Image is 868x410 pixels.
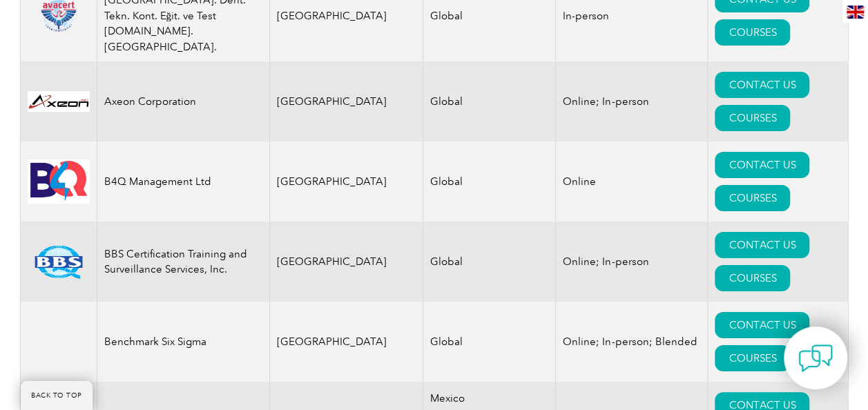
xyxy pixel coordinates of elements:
td: Global [423,141,556,222]
img: contact-chat.png [798,341,833,375]
td: [GEOGRAPHIC_DATA] [269,61,423,141]
td: Global [423,222,556,302]
td: Axeon Corporation [97,61,269,141]
td: Online; In-person [556,61,708,141]
td: Benchmark Six Sigma [97,302,269,382]
a: CONTACT US [715,232,809,258]
img: 28820fe6-db04-ea11-a811-000d3a793f32-logo.jpg [28,91,90,112]
a: COURSES [715,345,790,371]
td: Global [423,61,556,141]
a: CONTACT US [715,152,809,178]
a: COURSES [715,185,790,211]
td: Global [423,302,556,382]
td: [GEOGRAPHIC_DATA] [269,141,423,222]
td: Online; In-person [556,222,708,302]
img: en [847,6,864,19]
td: [GEOGRAPHIC_DATA] [269,222,423,302]
a: CONTACT US [715,72,809,98]
a: BACK TO TOP [21,381,93,410]
td: Online; In-person; Blended [556,302,708,382]
a: COURSES [715,19,790,46]
td: [GEOGRAPHIC_DATA] [269,302,423,382]
img: 9db4b902-10da-eb11-bacb-002248158a6d-logo.jpg [28,159,90,204]
a: COURSES [715,105,790,131]
a: CONTACT US [715,312,809,338]
td: BBS Certification Training and Surveillance Services, Inc. [97,222,269,302]
img: 81a8cf56-15af-ea11-a812-000d3a79722d-logo.png [28,245,90,279]
td: Online [556,141,708,222]
a: COURSES [715,265,790,291]
td: B4Q Management Ltd [97,141,269,222]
